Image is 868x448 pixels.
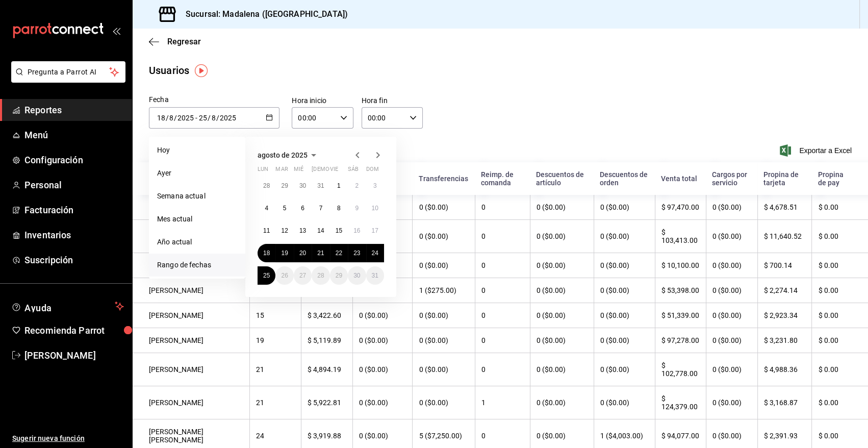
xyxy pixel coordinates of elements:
button: 22 de agosto de 2025 [330,244,348,262]
li: Rango de fechas [149,254,245,277]
button: 14 de agosto de 2025 [312,221,329,240]
button: 15 de agosto de 2025 [330,221,348,240]
abbr: 26 de agosto de 2025 [281,272,288,279]
th: 15 [249,303,301,328]
th: 0 ($0.00) [530,303,594,328]
th: [PERSON_NAME] [133,328,249,353]
button: 29 de julio de 2025 [275,177,293,195]
th: $ 124,379.00 [655,386,706,419]
span: Personal [24,178,124,192]
label: Hora inicio [292,97,353,104]
th: 0 ($0.00) [706,353,757,386]
th: $ 4,894.19 [301,353,352,386]
th: [PERSON_NAME] [133,220,249,253]
th: 0 ($0.00) [412,328,474,353]
th: 0 [475,195,530,220]
th: 0 ($0.00) [594,328,655,353]
th: Venta total [655,162,706,195]
th: Nombre [133,162,249,195]
th: 0 ($0.00) [530,386,594,419]
th: 0 [475,303,530,328]
th: Descuentos de orden [594,162,655,195]
button: 5 de agosto de 2025 [275,199,293,217]
th: 0 ($0.00) [530,328,594,353]
th: 0 ($0.00) [706,328,757,353]
th: 0 ($0.00) [594,278,655,303]
button: 25 de agosto de 2025 [258,266,275,285]
abbr: 29 de julio de 2025 [281,182,288,189]
th: [PERSON_NAME] [133,386,249,419]
button: 23 de agosto de 2025 [348,244,366,262]
th: 0 ($0.00) [352,386,413,419]
th: 0 ($0.00) [706,303,757,328]
th: 0 ($0.00) [706,386,757,419]
span: Reportes [24,103,124,117]
th: $ 700.14 [757,253,812,278]
abbr: 22 de agosto de 2025 [336,250,342,257]
abbr: 31 de julio de 2025 [317,182,324,189]
label: Hora fin [362,97,423,104]
abbr: 2 de agosto de 2025 [355,182,359,189]
th: 0 [475,328,530,353]
abbr: 16 de agosto de 2025 [353,227,360,234]
span: Sugerir nueva función [12,433,124,444]
button: 26 de agosto de 2025 [275,266,293,285]
th: 0 ($0.00) [594,253,655,278]
th: 0 ($0.00) [412,386,474,419]
button: 4 de agosto de 2025 [258,199,275,217]
th: Propina de tarjeta [757,162,812,195]
button: 19 de agosto de 2025 [275,244,293,262]
th: 0 ($0.00) [706,195,757,220]
li: Mes actual [149,208,245,231]
abbr: 30 de agosto de 2025 [353,272,360,279]
abbr: 7 de agosto de 2025 [319,205,323,212]
th: 0 ($0.00) [412,253,474,278]
li: Ayer [149,162,245,185]
a: Pregunta a Parrot AI [7,74,125,85]
li: Año actual [149,231,245,254]
abbr: 1 de agosto de 2025 [337,182,341,189]
span: Recomienda Parrot [24,323,124,337]
th: 0 ($0.00) [594,303,655,328]
abbr: martes [275,166,288,177]
abbr: 14 de agosto de 2025 [317,227,324,234]
th: 0 [475,220,530,253]
th: 0 [475,253,530,278]
abbr: 12 de agosto de 2025 [281,227,288,234]
th: $ 97,470.00 [655,195,706,220]
abbr: 24 de agosto de 2025 [372,250,378,257]
th: 0 ($0.00) [412,303,474,328]
th: $ 102,778.00 [655,353,706,386]
button: agosto de 2025 [258,149,320,161]
span: [PERSON_NAME] [24,349,124,362]
li: Hoy [149,139,245,162]
th: 0 ($0.00) [594,386,655,419]
th: [PERSON_NAME] [133,303,249,328]
div: Usuarios [149,63,189,78]
abbr: 29 de agosto de 2025 [336,272,342,279]
span: / [166,114,169,122]
button: 31 de agosto de 2025 [366,266,384,285]
span: Exportar a Excel [782,144,852,157]
abbr: jueves [312,166,372,177]
span: Pregunta a Parrot AI [28,67,110,78]
button: Pregunta a Parrot AI [11,61,125,83]
th: $ 103,413.00 [655,220,706,253]
abbr: 3 de agosto de 2025 [373,182,377,189]
abbr: 17 de agosto de 2025 [372,227,378,234]
th: $ 0.00 [811,253,868,278]
span: Menú [24,128,124,142]
button: 20 de agosto de 2025 [294,244,312,262]
span: Regresar [167,37,201,46]
th: $ 0.00 [811,353,868,386]
th: $ 3,168.87 [757,386,812,419]
th: Propina de pay [811,162,868,195]
abbr: sábado [348,166,359,177]
input: Year [219,114,237,122]
abbr: 20 de agosto de 2025 [299,250,306,257]
th: 0 ($0.00) [352,328,413,353]
th: $ 97,278.00 [655,328,706,353]
button: open_drawer_menu [112,27,120,35]
button: 17 de agosto de 2025 [366,221,384,240]
span: Ayuda [24,300,111,312]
